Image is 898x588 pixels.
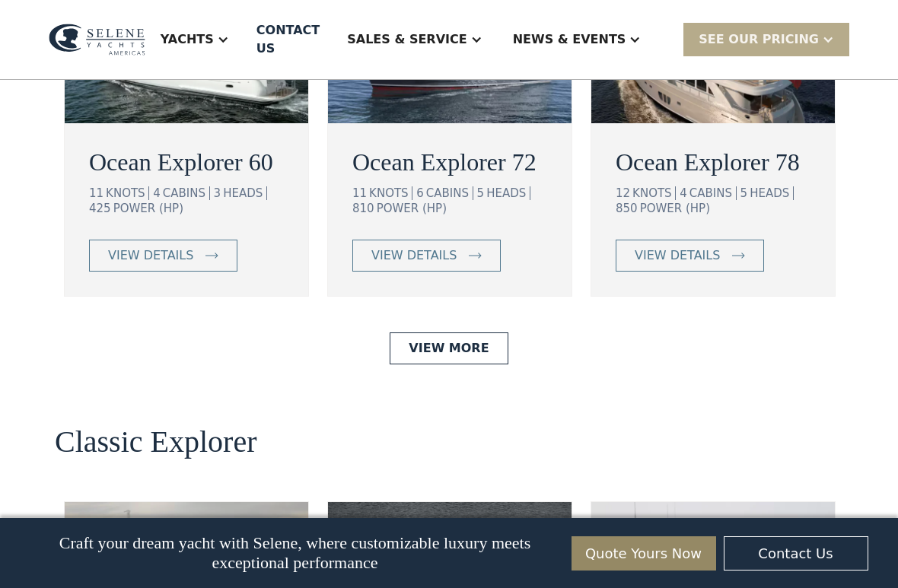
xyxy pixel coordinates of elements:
[477,186,485,200] div: 5
[352,144,547,180] a: Ocean Explorer 72
[145,9,244,70] div: Yachts
[740,186,748,200] div: 5
[732,253,745,259] img: icon
[153,186,161,200] div: 4
[352,202,374,215] div: 810
[426,186,473,200] div: CABINS
[89,186,103,200] div: 11
[352,240,501,272] a: view details
[750,186,794,200] div: HEADS
[256,21,320,58] div: Contact US
[89,144,284,180] a: Ocean Explorer 60
[616,240,764,272] a: view details
[680,186,687,200] div: 4
[416,186,424,200] div: 6
[161,30,214,49] div: Yachts
[469,253,482,259] img: icon
[377,202,447,215] div: POWER (HP)
[347,30,467,49] div: Sales & Service
[106,186,149,200] div: KNOTS
[89,202,111,215] div: 425
[113,202,183,215] div: POWER (HP)
[635,246,720,265] div: view details
[371,246,457,265] div: view details
[352,186,367,200] div: 11
[30,533,560,573] p: Craft your dream yacht with Selene, where customizable luxury meets exceptional performance
[55,425,257,459] h2: Classic Explorer
[683,23,849,56] div: SEE Our Pricing
[223,186,267,200] div: HEADS
[640,202,710,215] div: POWER (HP)
[689,186,737,200] div: CABINS
[498,9,657,70] div: News & EVENTS
[616,186,630,200] div: 12
[108,246,193,265] div: view details
[572,536,716,571] a: Quote Yours Now
[616,202,638,215] div: 850
[49,24,145,55] img: logo
[369,186,412,200] div: KNOTS
[699,30,819,49] div: SEE Our Pricing
[205,253,218,259] img: icon
[724,536,868,571] a: Contact Us
[513,30,626,49] div: News & EVENTS
[486,186,530,200] div: HEADS
[214,186,221,200] div: 3
[89,240,237,272] a: view details
[616,144,810,180] a: Ocean Explorer 78
[163,186,210,200] div: CABINS
[632,186,676,200] div: KNOTS
[332,9,497,70] div: Sales & Service
[390,332,508,364] a: View More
